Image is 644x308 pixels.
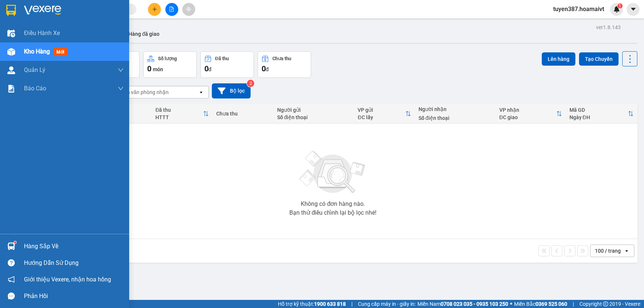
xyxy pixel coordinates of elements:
[566,104,637,124] th: Toggle SortBy
[569,114,628,120] div: Ngày ĐH
[277,114,351,120] div: Số điện thoại
[7,66,15,74] img: warehouse-icon
[573,300,574,308] span: |
[7,242,15,250] img: warehouse-icon
[569,107,628,113] div: Mã GD
[24,65,45,75] span: Quản Lý
[118,67,124,73] span: down
[419,115,492,121] div: Số điện thoại
[7,85,15,93] img: solution-icon
[24,291,124,302] div: Phản hồi
[6,5,16,16] img: logo-vxr
[441,301,508,307] strong: 0708 023 035 - 0935 103 250
[200,51,254,78] button: Đã thu0đ
[123,25,165,43] button: Hàng đã giao
[289,210,376,216] div: Bạn thử điều chỉnh lại bộ lọc nhé!
[186,7,191,12] span: aim
[258,51,311,78] button: Chưa thu0đ
[277,107,351,113] div: Người gửi
[613,6,620,13] img: icon-new-feature
[143,51,197,78] button: Số lượng0món
[351,300,352,308] span: |
[118,89,169,96] div: Chọn văn phòng nhận
[7,30,15,37] img: warehouse-icon
[627,3,640,16] button: caret-down
[262,64,266,73] span: 0
[216,111,269,117] div: Chưa thu
[212,83,251,98] button: Bộ lọc
[579,52,619,66] button: Tạo Chuyến
[169,7,174,12] span: file-add
[499,107,556,113] div: VP nhận
[148,3,161,16] button: plus
[8,276,15,283] span: notification
[147,64,151,73] span: 0
[152,104,213,124] th: Toggle SortBy
[24,275,111,284] span: Giới thiệu Vexere, nhận hoa hồng
[419,106,492,112] div: Người nhận
[301,201,365,207] div: Không có đơn hàng nào.
[499,114,556,120] div: ĐC giao
[24,28,60,38] span: Điều hành xe
[278,300,346,308] span: Hỗ trợ kỹ thuật:
[603,301,608,307] span: copyright
[630,6,637,13] span: caret-down
[8,293,15,300] span: message
[153,66,163,72] span: món
[198,89,204,95] svg: open
[204,64,209,73] span: 0
[547,4,610,14] span: tuyen387.hoamaivt
[496,104,566,124] th: Toggle SortBy
[24,241,124,252] div: Hàng sắp về
[158,56,177,61] div: Số lượng
[617,3,623,8] sup: 1
[14,241,16,243] sup: 1
[314,301,346,307] strong: 1900 633 818
[24,257,124,269] div: Hướng dẫn sử dụng
[155,114,203,120] div: HTTT
[247,80,254,87] sup: 2
[358,300,416,308] span: Cung cấp máy in - giấy in:
[354,104,414,124] th: Toggle SortBy
[152,7,157,12] span: plus
[624,248,630,254] svg: open
[209,66,211,72] span: đ
[155,107,203,113] div: Đã thu
[510,302,512,305] span: ⚪️
[182,3,195,16] button: aim
[24,48,50,55] span: Kho hàng
[7,48,15,56] img: warehouse-icon
[596,23,621,31] div: ver 1.8.143
[8,259,15,266] span: question-circle
[595,247,621,255] div: 100 / trang
[165,3,178,16] button: file-add
[296,146,370,198] img: svg+xml;base64,PHN2ZyBjbGFzcz0ibGlzdC1wbHVnX19zdmciIHhtbG5zPSJodHRwOi8vd3d3LnczLm9yZy8yMDAwL3N2Zy...
[542,52,575,66] button: Lên hàng
[272,56,291,61] div: Chưa thu
[266,66,269,72] span: đ
[215,56,229,61] div: Đã thu
[24,84,46,93] span: Báo cáo
[619,3,621,8] span: 1
[118,86,124,91] span: down
[54,48,67,56] span: mới
[358,107,405,113] div: VP gửi
[417,300,508,308] span: Miền Nam
[514,300,567,308] span: Miền Bắc
[358,114,405,120] div: ĐC lấy
[535,301,567,307] strong: 0369 525 060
